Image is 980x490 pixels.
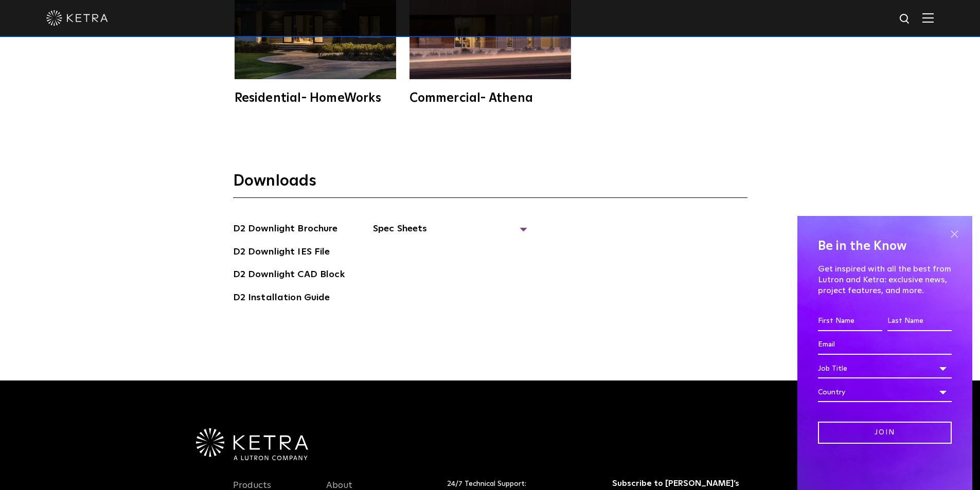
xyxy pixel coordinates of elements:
[233,245,330,261] a: D2 Downlight IES File
[373,222,527,244] span: Spec Sheets
[818,422,952,444] input: Join
[887,312,952,331] input: Last Name
[233,291,330,307] a: D2 Installation Guide
[233,171,747,198] h3: Downloads
[818,383,952,402] div: Country
[818,237,952,256] h4: Be in the Know
[922,13,934,23] img: Hamburger%20Nav.svg
[235,92,396,104] div: Residential- HomeWorks
[409,92,571,104] div: Commercial- Athena
[233,222,338,238] a: D2 Downlight Brochure
[818,264,952,296] p: Get inspired with all the best from Lutron and Ketra: exclusive news, project features, and more.
[818,359,952,378] div: Job Title
[818,312,882,331] input: First Name
[818,335,952,355] input: Email
[899,13,912,26] img: search icon
[196,428,308,460] img: Ketra-aLutronCo_White_RGB
[233,267,345,284] a: D2 Downlight CAD Block
[46,10,108,26] img: ketra-logo-2019-white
